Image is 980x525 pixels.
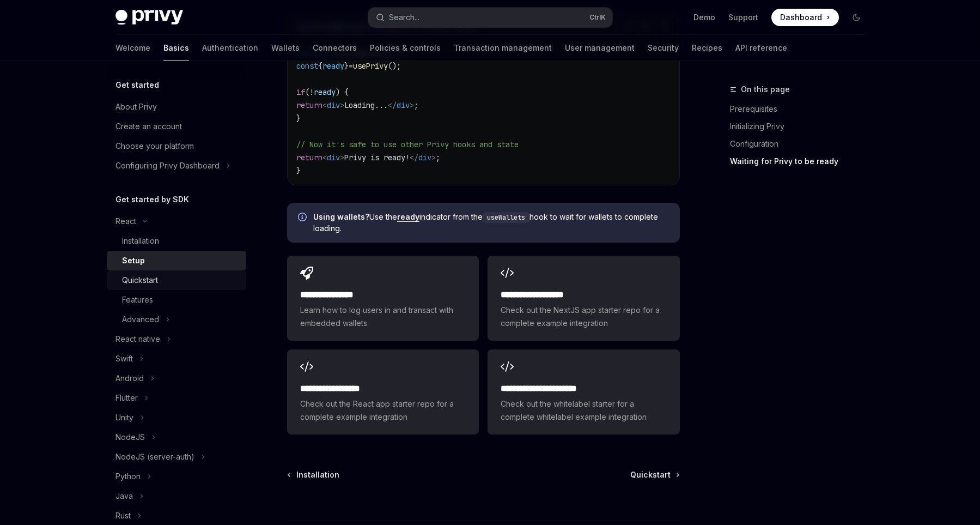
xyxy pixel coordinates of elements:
[107,349,246,369] button: Toggle Swift section
[107,310,246,329] button: Toggle Advanced section
[300,397,466,424] span: Check out the React app starter repo for a complete example integration
[313,35,357,61] a: Connectors
[483,212,529,223] code: useWallets
[630,469,671,480] span: Quickstart
[728,12,758,23] a: Support
[780,12,822,23] span: Dashboard
[305,87,309,97] span: (
[431,153,436,162] span: >
[340,100,344,110] span: >
[122,254,145,267] div: Setup
[309,87,314,97] span: !
[488,256,679,341] a: **** **** **** ****Check out the NextJS app starter repo for a complete example integration
[630,469,679,480] a: Quickstart
[648,35,679,61] a: Security
[340,153,344,162] span: >
[314,87,336,97] span: ready
[296,61,318,71] span: const
[202,35,258,61] a: Authentication
[397,100,410,110] span: div
[107,290,246,310] a: Features
[115,450,194,463] div: NodeJS (server-auth)
[107,156,246,176] button: Toggle Configuring Privy Dashboard section
[115,10,183,25] img: dark logo
[322,61,344,71] span: ready
[107,486,246,506] button: Toggle Java section
[353,61,388,71] span: usePrivy
[327,153,340,162] span: div
[298,213,309,224] svg: Info
[107,117,246,136] a: Create an account
[589,13,606,22] span: Ctrl K
[107,408,246,427] button: Toggle Unity section
[107,136,246,156] a: Choose your platform
[107,467,246,486] button: Toggle Python section
[735,35,787,61] a: API reference
[313,212,369,221] strong: Using wallets?
[296,166,301,176] span: }
[488,349,679,435] a: **** **** **** **** ***Check out the whitelabel starter for a complete whitelabel example integra...
[296,113,301,123] span: }
[115,352,133,365] div: Swift
[296,140,519,149] span: // Now it's safe to use other Privy hooks and state
[115,79,159,92] h5: Get started
[349,61,353,71] span: =
[296,469,339,480] span: Installation
[115,193,189,206] h5: Get started by SDK
[288,469,339,480] a: Installation
[115,35,150,61] a: Welcome
[692,35,722,61] a: Recipes
[318,61,322,71] span: {
[322,153,327,162] span: <
[397,212,419,222] a: ready
[322,100,327,110] span: <
[388,100,397,110] span: </
[436,153,440,162] span: ;
[115,215,136,228] div: React
[122,293,153,306] div: Features
[115,372,144,385] div: Android
[115,391,138,405] div: Flutter
[501,304,666,330] span: Check out the NextJS app starter repo for a complete example integration
[389,11,419,24] div: Search...
[296,100,322,110] span: return
[107,212,246,231] button: Toggle React section
[344,61,349,71] span: }
[414,100,418,110] span: ;
[115,411,133,424] div: Unity
[300,304,466,330] span: Learn how to log users in and transact with embedded wallets
[287,349,479,435] a: **** **** **** ***Check out the React app starter repo for a complete example integration
[107,231,246,251] a: Installation
[115,333,160,346] div: React native
[344,153,410,162] span: Privy is ready!
[115,159,220,172] div: Configuring Privy Dashboard
[122,234,159,248] div: Installation
[388,61,401,71] span: ();
[115,509,131,522] div: Rust
[122,274,158,287] div: Quickstart
[848,9,865,26] button: Toggle dark mode
[730,100,874,118] a: Prerequisites
[418,153,431,162] span: div
[271,35,300,61] a: Wallets
[115,490,133,503] div: Java
[771,9,839,26] a: Dashboard
[107,369,246,388] button: Toggle Android section
[296,153,322,162] span: return
[730,118,874,135] a: Initializing Privy
[501,397,666,424] span: Check out the whitelabel starter for a complete whitelabel example integration
[368,8,612,27] button: Open search
[410,153,418,162] span: </
[115,120,182,133] div: Create an account
[454,35,552,61] a: Transaction management
[730,153,874,170] a: Waiting for Privy to be ready
[107,329,246,349] button: Toggle React native section
[107,251,246,270] a: Setup
[107,447,246,467] button: Toggle NodeJS (server-auth) section
[730,135,874,153] a: Configuration
[163,35,189,61] a: Basics
[693,12,715,23] a: Demo
[287,256,479,341] a: **** **** **** *Learn how to log users in and transact with embedded wallets
[313,212,669,234] span: Use the indicator from the hook to wait for wallets to complete loading.
[107,97,246,117] a: About Privy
